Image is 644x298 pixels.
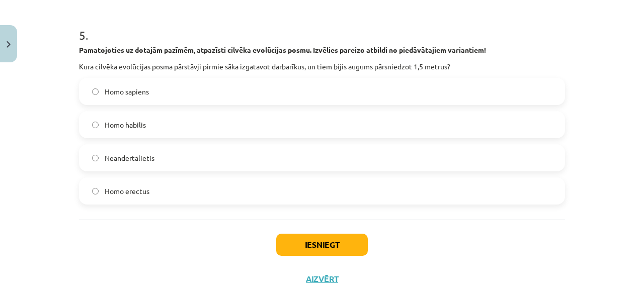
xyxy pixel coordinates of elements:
[79,61,565,72] p: Kura cilvēka evolūcijas posma pārstāvji pirmie sāka izgatavot darbarīkus, un tiem bijis augums pā...
[92,188,99,194] input: Homo erectus
[92,88,99,95] input: Homo sapiens
[92,155,99,161] input: Neandertālietis
[79,11,565,42] h1: 5 .
[105,120,146,130] span: Homo habilis
[303,274,341,284] button: Aizvērt
[105,153,154,163] span: Neandertālietis
[105,86,149,97] span: Homo sapiens
[7,41,11,48] img: icon-close-lesson-0947bae3869378f0d4975bcd49f059093ad1ed9edebbc8119c70593378902aed.svg
[92,122,99,128] input: Homo habilis
[276,234,368,256] button: Iesniegt
[79,45,486,54] strong: Pamatojoties uz dotajām pazīmēm, atpazīsti cilvēka evolūcijas posmu. Izvēlies pareizo atbildi no ...
[105,186,149,196] span: Homo erectus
